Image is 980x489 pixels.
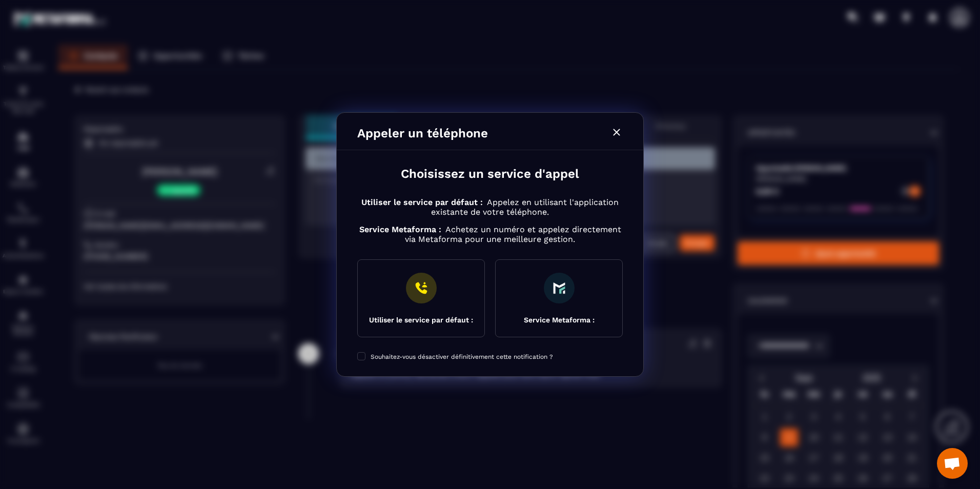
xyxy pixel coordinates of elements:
div: Service Metaforma : [524,316,595,324]
div: Utiliser le service par défaut : [369,316,473,324]
span: Achetez un numéro et appelez directement via Metaforma pour une meilleure gestion. [405,225,621,244]
h2: Choisissez un service d'appel [357,166,623,182]
h4: Appeler un téléphone [357,126,488,140]
img: Phone icon [406,273,437,303]
img: Metaforma icon [553,282,565,294]
span: Service Metaforma : [359,225,441,234]
span: Utiliser le service par défaut : [361,197,483,207]
div: Ouvrir le chat [937,448,968,479]
span: Souhaitez-vous désactiver définitivement cette notification ? [371,353,553,360]
span: Appelez en utilisant l'application existante de votre téléphone. [431,197,619,217]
